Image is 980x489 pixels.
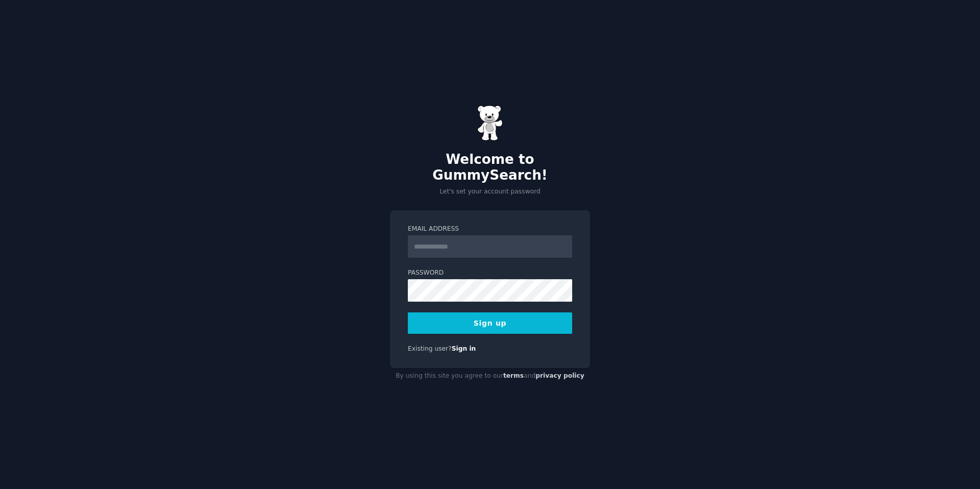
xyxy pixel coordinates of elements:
a: terms [503,372,524,379]
a: privacy policy [535,372,584,379]
div: By using this site you agree to our and [390,368,590,384]
label: Password [408,268,572,278]
span: Existing user? [408,345,452,352]
button: Sign up [408,312,572,334]
p: Let's set your account password [390,187,590,197]
h2: Welcome to GummySearch! [390,152,590,184]
label: Email Address [408,225,572,234]
img: Gummy Bear [477,105,503,141]
a: Sign in [452,345,476,352]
